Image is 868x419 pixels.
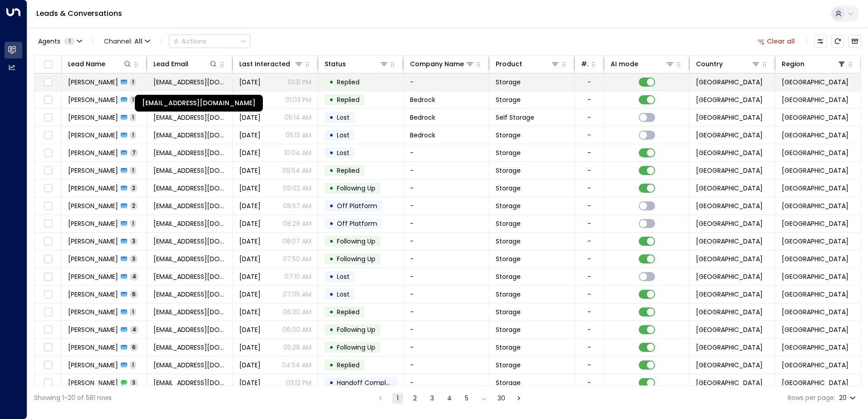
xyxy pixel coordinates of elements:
div: - [587,290,591,299]
span: Storage [496,78,521,87]
span: Following Up [337,343,375,352]
span: Lost [337,272,350,281]
span: wqrgf078@gmail.com [153,131,226,140]
span: Yesterday [239,201,261,210]
p: 10:04 AM [284,148,311,157]
td: - [404,321,489,338]
span: Toggle select row [42,253,54,265]
span: Toggle select row [42,77,54,88]
div: • [329,163,334,178]
span: Shropshire [782,166,848,175]
div: - [587,272,591,281]
div: Lead Name [68,58,105,69]
p: 09:54 AM [282,166,311,175]
span: Yesterday [239,307,261,317]
span: 1 [130,78,136,86]
div: - [587,378,591,387]
span: Shropshire [782,219,848,228]
span: Brian Cullen [68,201,118,210]
span: Storage [496,166,521,175]
span: paulmoorecraig@gmail.com [153,148,226,157]
p: 04:54 AM [282,361,311,370]
span: Toggle select row [42,112,54,123]
span: Toggle select row [42,147,54,159]
p: 01:31 PM [288,78,311,87]
p: 06:00 AM [282,325,311,334]
span: Toggle select row [42,377,54,389]
span: Bob Gob [68,113,118,122]
span: bobsbump@hotmail.co.uk [153,378,226,387]
p: 06:30 AM [283,307,311,317]
span: Shropshire [782,184,848,193]
span: 2 [130,184,138,192]
span: 1 [130,113,136,121]
span: Refresh [831,35,844,48]
p: 08:07 AM [282,237,311,246]
div: Company Name [410,58,474,69]
span: United Kingdom [696,78,763,87]
span: Toggle select row [42,200,54,212]
span: United Kingdom [696,272,763,281]
span: Storage [496,131,521,140]
span: Storage [496,237,521,246]
span: Toggle select row [42,130,54,141]
span: johngeary91@aol.com [153,325,226,334]
div: • [329,340,334,355]
span: Shropshire [782,237,848,246]
div: Lead Name [68,58,132,69]
span: Shropshire [782,378,848,387]
span: Bob Gob [68,131,118,140]
span: Shropshire [782,148,848,157]
span: 4 [130,273,138,280]
span: stuartcampbell7@icloud.com [153,290,226,299]
span: 1 [64,38,75,45]
div: Region [782,58,846,69]
div: Status [325,58,346,69]
div: - [587,113,591,122]
span: 3 [130,255,138,263]
span: Shropshire [782,325,848,334]
span: Storage [496,361,521,370]
span: jamescrumpton@outlook.com [153,343,226,352]
p: 07:10 AM [285,272,311,281]
span: Toggle select row [42,236,54,247]
nav: pagination navigation [375,392,525,404]
div: - [587,361,591,370]
span: 7 [130,149,138,156]
p: 03:12 PM [286,378,311,387]
span: Storage [496,290,521,299]
p: 09:02 AM [283,184,311,193]
div: • [329,127,334,143]
button: Agents1 [34,35,85,48]
span: Toggle select all [42,59,54,70]
span: United Kingdom [696,325,763,334]
span: John Adams [68,184,118,193]
p: 05:14 AM [285,113,311,122]
span: All [134,38,143,45]
span: Shropshire [782,78,848,87]
span: Toggle select row [42,307,54,318]
div: Region [782,58,804,69]
span: Self Storage [496,113,534,122]
span: Shropshire [782,254,848,263]
div: - [587,184,591,193]
span: cmbygrave@hotmail.co.uk [153,361,226,370]
div: AI mode [611,58,638,69]
span: Storage [496,254,521,263]
td: - [404,339,489,356]
span: James Crumpton [68,343,118,352]
div: Product [496,58,560,69]
span: 4 [130,326,138,333]
span: Toggle select row [42,94,54,106]
div: # of people [581,58,588,69]
span: Channel: [100,35,154,48]
div: • [329,92,334,107]
span: Lost [337,290,350,299]
div: - [587,78,591,87]
span: 3 [130,379,138,386]
div: - [587,219,591,228]
span: Shropshire [782,95,848,104]
span: United Kingdom [696,148,763,157]
span: Shropshire [782,113,848,122]
span: Yesterday [239,325,261,334]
